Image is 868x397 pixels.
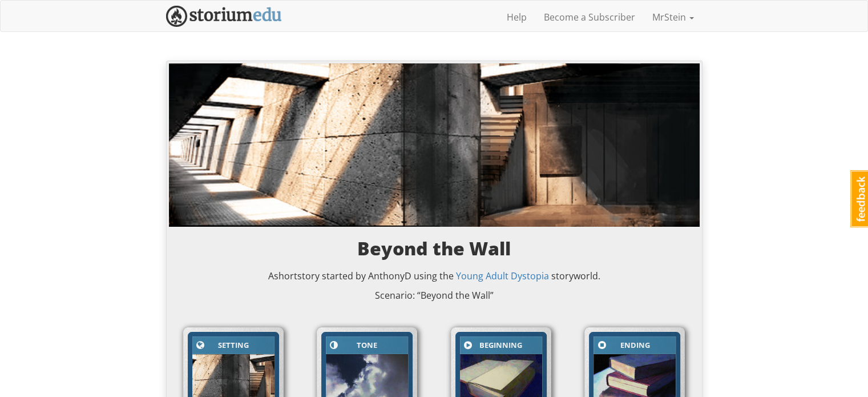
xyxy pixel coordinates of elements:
div: Setting [207,339,260,352]
img: A modern hallway, made from concrete and fashioned with strange angles. [169,63,700,227]
img: StoriumEDU [166,6,282,27]
a: MrStein [644,3,703,31]
span: using the storyworld. [411,270,600,282]
div: Beginning [474,339,528,352]
div: Tone [340,339,394,352]
a: Young Adult Dystopia [456,270,549,282]
h3: Beyond the Wall [180,238,688,258]
a: Become a Subscriber [535,3,644,31]
p: A short story started by AnthonyD [180,270,688,283]
div: Ending [608,339,661,352]
p: Scenario: “ Beyond the Wall ” [180,289,688,302]
a: Help [498,3,535,31]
